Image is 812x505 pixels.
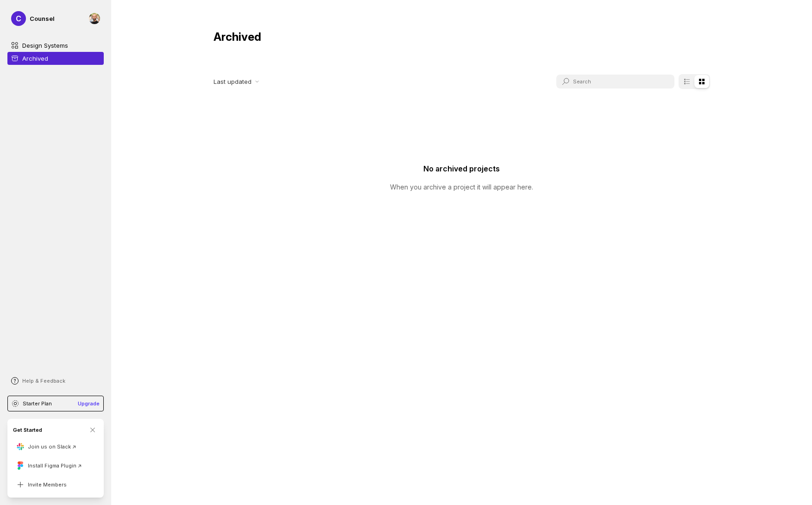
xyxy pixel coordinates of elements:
[214,77,255,86] p: Last updated
[30,14,55,23] p: Counsel
[7,52,104,65] a: Archived
[13,477,70,492] button: Invite Members
[22,54,48,63] p: Archived
[23,400,52,407] p: Starter Plan
[214,30,710,44] p: Archived
[78,400,100,407] p: Upgrade
[573,75,658,88] input: Search
[390,182,533,193] p: When you archive a project it will appear here.
[13,439,80,454] button: Join us on Slack ↗︎
[13,458,86,473] button: Install Figma Plugin ↗︎
[7,39,104,52] a: Design Systems
[22,41,68,50] p: Design Systems
[13,426,42,434] p: Get Started
[16,11,21,26] p: C
[423,163,500,174] p: No archived projects
[22,377,65,385] p: Help & Feedback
